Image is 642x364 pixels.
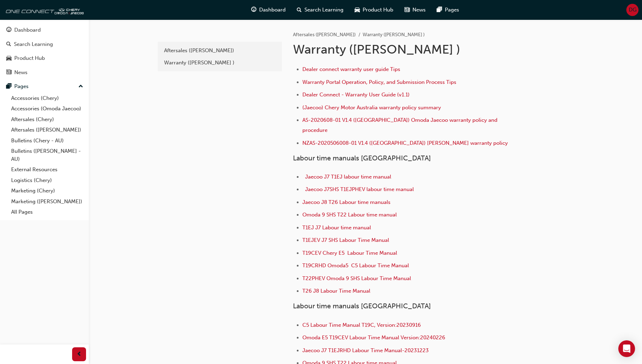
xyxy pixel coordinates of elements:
div: Dashboard [14,26,41,34]
span: Dashboard [259,6,286,14]
div: Search Learning [14,40,53,48]
a: T1EJ J7 Labour time manual [302,224,371,231]
span: car-icon [355,6,360,14]
div: Product Hub [14,54,45,62]
a: Jaecoo J7 T1EJ labour time manual [305,174,391,180]
a: search-iconSearch Learning [291,3,349,17]
a: Warranty ([PERSON_NAME] ) [161,57,279,69]
span: news-icon [404,6,410,14]
div: Aftersales ([PERSON_NAME]) [164,47,276,55]
a: Search Learning [3,38,86,51]
a: Aftersales ([PERSON_NAME]) [161,45,279,57]
a: Aftersales (Chery) [8,114,86,125]
span: up-icon [78,82,83,91]
span: search-icon [6,41,11,48]
div: News [14,69,28,77]
span: Labour time manuals [GEOGRAPHIC_DATA] [293,302,431,310]
span: Product Hub [363,6,393,14]
button: Pages [3,80,86,93]
a: T19CEV Chery E5 Labour Time Manual [302,250,397,256]
div: Open Intercom Messenger [618,340,635,357]
li: Warranty ([PERSON_NAME] ) [363,31,425,39]
span: Search Learning [304,6,343,14]
span: prev-icon [77,350,82,359]
div: Pages [14,82,29,90]
a: Logistics (Chery) [8,175,86,186]
span: search-icon [297,6,302,14]
span: News [412,6,426,14]
a: T26 J8 Labour Time Manual [302,288,370,294]
a: Aftersales ([PERSON_NAME]) [293,32,356,38]
a: AS-2020608-01 V1.4 ([GEOGRAPHIC_DATA]) Omoda Jaecoo warranty policy and procedure [302,117,499,133]
a: news-iconNews [399,3,431,17]
a: Bulletins (Chery - AU) [8,135,86,146]
a: pages-iconPages [431,3,465,17]
button: DashboardSearch LearningProduct HubNews [3,22,86,80]
a: Omoda E5 T19CEV Labour Time Manual Version:20240226 [302,334,445,341]
a: car-iconProduct Hub [349,3,399,17]
img: oneconnect [3,3,84,17]
a: Bulletins ([PERSON_NAME] - AU) [8,146,86,164]
span: guage-icon [251,6,256,14]
a: Accessories (Chery) [8,93,86,104]
a: News [3,66,86,79]
span: news-icon [6,70,11,76]
span: Pages [445,6,459,14]
div: Warranty ([PERSON_NAME] ) [164,59,276,67]
a: T1EJEV J7 SHS Labour Time Manual [302,237,389,243]
a: Dealer connect warranty user guide Tips [302,66,400,72]
a: T22PHEV Omoda 9 SHS Labour Time Manual [302,275,411,282]
button: DG [626,4,639,16]
span: pages-icon [437,6,442,14]
h1: Warranty ([PERSON_NAME] ) [293,42,521,57]
a: Marketing ([PERSON_NAME]) [8,196,86,207]
a: Jaecoo J7 T1EJRHD Labour Time Manual-20231223 [302,347,429,354]
a: C5 Labour Time Manual T19C, Version:20230916 [302,322,421,328]
a: Product Hub [3,52,86,65]
a: guage-iconDashboard [246,3,291,17]
a: Warranty Portal Operation, Policy, and Submission Process Tips [302,79,456,85]
a: Jaecoo J8 T26 Labour time manuals [302,199,390,205]
a: Omoda 9 SHS T22 Labour time manual [302,212,397,218]
a: Dealer Connect - Warranty User Guide (v1.1) [302,92,410,98]
a: Aftersales ([PERSON_NAME]) [8,125,86,135]
a: NZAS-2020506008-01 V1.4 ([GEOGRAPHIC_DATA]) [PERSON_NAME] warranty policy [302,140,508,146]
span: pages-icon [6,84,11,90]
span: Labour time manuals [GEOGRAPHIC_DATA] [293,154,431,162]
a: (Jaecoo) Chery Motor Australia warranty policy summary [302,104,441,111]
a: Marketing (Chery) [8,185,86,196]
a: Dashboard [3,24,86,37]
a: Jaecoo J7SHS T1EJPHEV labour time manual [305,186,414,192]
span: car-icon [6,55,11,62]
a: External Resources [8,164,86,175]
span: DG [629,6,636,14]
a: Accessories (Omoda Jaecoo) [8,103,86,114]
span: guage-icon [6,27,11,33]
a: All Pages [8,207,86,217]
a: T19CRHD Omoda5 C5 Labour Time Manual [302,262,409,269]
